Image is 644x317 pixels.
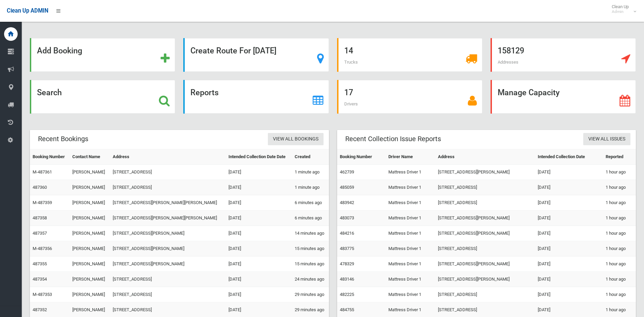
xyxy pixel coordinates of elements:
[110,256,226,272] td: [STREET_ADDRESS][PERSON_NAME]
[435,256,535,272] td: [STREET_ADDRESS][PERSON_NAME]
[386,211,435,226] td: Mattress Driver 1
[30,38,175,72] a: Add Booking
[226,195,292,211] td: [DATE]
[344,88,353,97] strong: 17
[386,256,435,272] td: Mattress Driver 1
[70,180,110,195] td: [PERSON_NAME]
[183,38,329,72] a: Create Route For [DATE]
[226,241,292,256] td: [DATE]
[344,46,353,55] strong: 14
[340,277,354,282] a: 483146
[386,180,435,195] td: Mattress Driver 1
[292,165,329,180] td: 1 minute ago
[30,132,96,146] header: Recent Bookings
[183,80,329,114] a: Reports
[70,272,110,287] td: [PERSON_NAME]
[268,133,324,146] a: View All Bookings
[70,256,110,272] td: [PERSON_NAME]
[110,211,226,226] td: [STREET_ADDRESS][PERSON_NAME][PERSON_NAME]
[535,256,603,272] td: [DATE]
[292,241,329,256] td: 15 minutes ago
[435,287,535,302] td: [STREET_ADDRESS]
[292,195,329,211] td: 6 minutes ago
[292,226,329,241] td: 14 minutes ago
[603,226,636,241] td: 1 hour ago
[340,261,354,266] a: 478329
[435,241,535,256] td: [STREET_ADDRESS]
[30,149,70,165] th: Booking Number
[603,256,636,272] td: 1 hour ago
[386,226,435,241] td: Mattress Driver 1
[190,46,276,55] strong: Create Route For [DATE]
[386,272,435,287] td: Mattress Driver 1
[33,277,47,282] a: 487354
[603,241,636,256] td: 1 hour ago
[226,180,292,195] td: [DATE]
[340,292,354,297] a: 482225
[70,226,110,241] td: [PERSON_NAME]
[386,149,435,165] th: Driver Name
[386,241,435,256] td: Mattress Driver 1
[292,287,329,302] td: 29 minutes ago
[340,307,354,312] a: 484755
[337,80,482,114] a: 17 Drivers
[190,88,219,97] strong: Reports
[33,200,52,205] a: M-487359
[340,185,354,190] a: 485059
[226,226,292,241] td: [DATE]
[583,133,630,146] a: View All Issues
[344,101,358,106] span: Drivers
[435,211,535,226] td: [STREET_ADDRESS][PERSON_NAME]
[226,165,292,180] td: [DATE]
[33,215,47,220] a: 487358
[226,149,292,165] th: Intended Collection Date Date
[292,180,329,195] td: 1 minute ago
[603,165,636,180] td: 1 hour ago
[386,195,435,211] td: Mattress Driver 1
[535,180,603,195] td: [DATE]
[535,165,603,180] td: [DATE]
[337,38,482,72] a: 14 Trucks
[603,180,636,195] td: 1 hour ago
[226,211,292,226] td: [DATE]
[435,180,535,195] td: [STREET_ADDRESS]
[498,88,559,97] strong: Manage Capacity
[292,211,329,226] td: 6 minutes ago
[535,149,603,165] th: Intended Collection Date
[337,149,386,165] th: Booking Number
[435,272,535,287] td: [STREET_ADDRESS][PERSON_NAME]
[498,46,524,55] strong: 158129
[110,195,226,211] td: [STREET_ADDRESS][PERSON_NAME][PERSON_NAME]
[110,226,226,241] td: [STREET_ADDRESS][PERSON_NAME]
[110,165,226,180] td: [STREET_ADDRESS]
[603,211,636,226] td: 1 hour ago
[7,7,48,14] span: Clean Up ADMIN
[70,149,110,165] th: Contact Name
[110,241,226,256] td: [STREET_ADDRESS][PERSON_NAME]
[603,272,636,287] td: 1 hour ago
[226,256,292,272] td: [DATE]
[337,132,449,146] header: Recent Collection Issue Reports
[70,165,110,180] td: [PERSON_NAME]
[435,195,535,211] td: [STREET_ADDRESS]
[110,180,226,195] td: [STREET_ADDRESS]
[340,200,354,205] a: 483942
[37,46,82,55] strong: Add Booking
[340,215,354,220] a: 483073
[535,272,603,287] td: [DATE]
[292,256,329,272] td: 15 minutes ago
[535,226,603,241] td: [DATE]
[292,272,329,287] td: 24 minutes ago
[30,80,175,114] a: Search
[535,211,603,226] td: [DATE]
[110,287,226,302] td: [STREET_ADDRESS]
[535,287,603,302] td: [DATE]
[340,169,354,174] a: 462739
[344,60,358,65] span: Trucks
[603,149,636,165] th: Reported
[386,165,435,180] td: Mattress Driver 1
[603,287,636,302] td: 1 hour ago
[110,272,226,287] td: [STREET_ADDRESS]
[435,226,535,241] td: [STREET_ADDRESS][PERSON_NAME]
[386,287,435,302] td: Mattress Driver 1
